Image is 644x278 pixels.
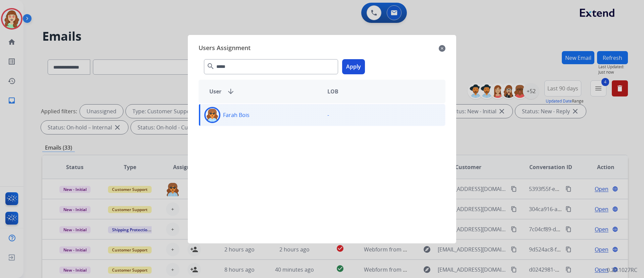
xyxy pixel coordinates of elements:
[439,44,445,52] mat-icon: close
[342,59,365,74] button: Apply
[327,111,329,119] p: -
[223,111,250,119] p: Farah Bois
[327,87,338,95] span: LOB
[227,87,235,95] mat-icon: arrow_downward
[199,43,251,54] span: Users Assignment
[207,62,215,70] mat-icon: search
[204,87,322,95] div: User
